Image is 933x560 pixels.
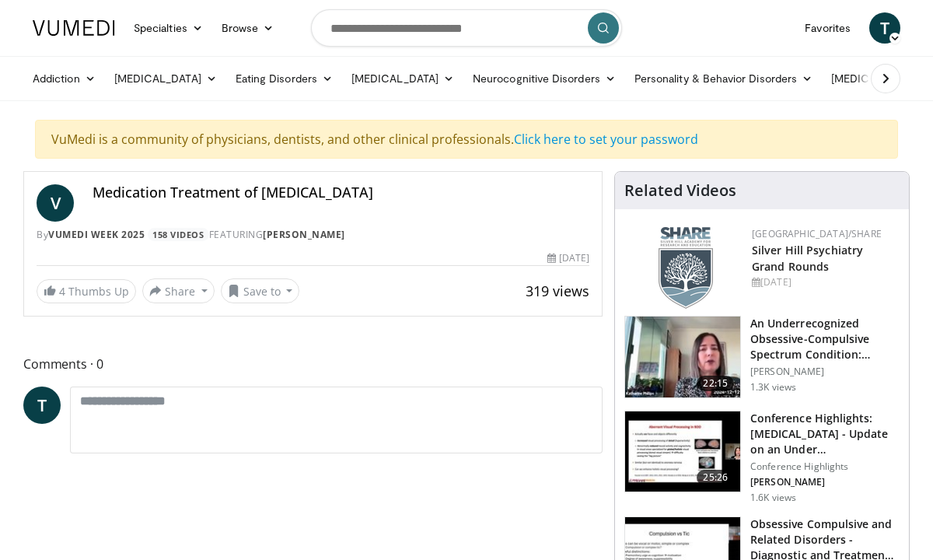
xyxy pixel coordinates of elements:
[697,376,734,391] span: 22:15
[142,278,215,303] button: Share
[263,228,345,241] a: [PERSON_NAME]
[48,228,145,241] a: Vumedi Week 2025
[750,476,900,488] p: [PERSON_NAME]
[124,12,212,44] a: Specialties
[514,131,698,148] a: Click here to set your password
[624,181,736,200] h4: Related Videos
[624,316,900,398] a: 22:15 An Underrecognized Obsessive-Compulsive Spectrum Condition: Olfactor… [PERSON_NAME] 1.3K views
[59,284,65,299] span: 4
[752,227,882,240] a: [GEOGRAPHIC_DATA]/SHARE
[547,251,589,265] div: [DATE]
[212,12,284,44] a: Browse
[226,63,342,94] a: Eating Disorders
[795,12,860,44] a: Favorites
[750,460,900,473] p: Conference Highlights
[342,63,463,94] a: [MEDICAL_DATA]
[23,63,105,94] a: Addiction
[752,275,896,289] div: [DATE]
[624,411,900,504] a: 25:26 Conference Highlights: [MEDICAL_DATA] - Update on an Under… Conference Highlights [PERSON_N...
[105,63,226,94] a: [MEDICAL_DATA]
[750,492,796,504] p: 1.6K views
[463,63,625,94] a: Neurocognitive Disorders
[221,278,300,303] button: Save to
[526,282,589,300] span: 319 views
[35,120,898,159] div: VuMedi is a community of physicians, dentists, and other clinical professionals.
[752,243,863,274] a: Silver Hill Psychiatry Grand Rounds
[625,317,740,397] img: d46add6d-6fd9-4c62-8e3b-7019dc31b867.150x105_q85_crop-smart_upscale.jpg
[750,316,900,362] h3: An Underrecognized Obsessive-Compulsive Spectrum Condition: Olfactor…
[659,227,713,309] img: f8aaeb6d-318f-4fcf-bd1d-54ce21f29e87.png.150x105_q85_autocrop_double_scale_upscale_version-0.2.png
[37,279,136,303] a: 4 Thumbs Up
[23,387,61,424] a: T
[33,20,115,36] img: VuMedi Logo
[23,354,603,374] span: Comments 0
[750,381,796,394] p: 1.3K views
[37,184,74,222] a: V
[625,63,822,94] a: Personality & Behavior Disorders
[37,228,589,242] div: By FEATURING
[625,411,740,492] img: 9f16e963-74a6-4de5-bbd7-8be3a642d08b.150x105_q85_crop-smart_upscale.jpg
[148,228,209,241] a: 158 Videos
[750,366,900,378] p: [PERSON_NAME]
[311,9,622,47] input: Search topics, interventions
[750,411,900,457] h3: Conference Highlights: [MEDICAL_DATA] - Update on an Under…
[869,12,900,44] a: T
[697,470,734,485] span: 25:26
[93,184,589,201] h4: Medication Treatment of [MEDICAL_DATA]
